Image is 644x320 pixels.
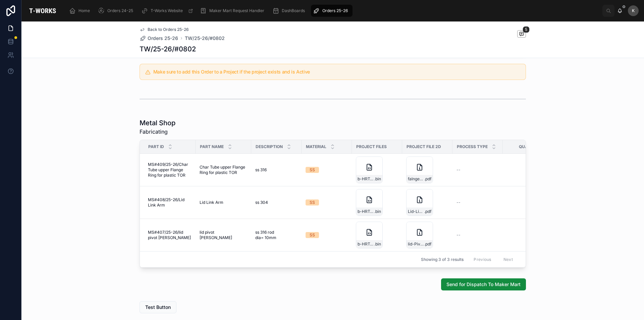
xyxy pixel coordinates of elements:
span: falnge-ring-for-plastic-Tor [408,176,424,182]
img: App logo [27,5,58,16]
span: DashBoards [282,8,305,13]
span: Material [306,144,326,149]
h5: Make sure to add this Order to a Project if the project exists and is Active [153,70,520,74]
a: Orders 24-25 [96,5,138,17]
div: SS [310,232,315,238]
a: Orders 25-26 [140,35,178,42]
span: Test Button [145,304,171,311]
span: Char Tube upper Flange Ring for plastic TOR [200,165,247,175]
span: .bin [374,176,381,182]
span: b-HRT_V2.x_Lid-link-arm [358,209,374,214]
span: Part ID [148,144,164,149]
span: K [632,8,635,13]
span: 1 [507,167,549,173]
span: ss 316 [255,167,267,173]
button: 5 [517,30,526,39]
span: Back to Orders 25-26 [148,27,189,32]
span: Showing 3 of 3 results [421,257,464,262]
span: Description [256,144,283,149]
span: .pdf [424,176,431,182]
span: -- [457,167,461,173]
span: Lid Link Arm [200,200,223,205]
span: Orders 24-25 [107,8,133,13]
a: Back to Orders 25-26 [140,27,189,32]
div: scrollable content [64,3,602,18]
span: ss 304 [255,200,268,205]
span: Home [78,8,90,13]
span: 5 [523,26,530,33]
span: Project File 2D [407,144,441,149]
span: Orders 25-26 [322,8,348,13]
span: lid-Pivot-Rod [408,241,424,247]
span: 3 [507,232,549,238]
span: Lid-Link-Arm [408,209,424,214]
span: MS#408/25-26/Lid Link Arm [148,197,192,208]
span: Maker Mart Request Handler [209,8,264,13]
span: .bin [374,209,381,214]
h1: Metal Shop [140,118,175,128]
span: T-Works Website [151,8,183,13]
span: 2 [507,200,549,205]
span: .bin [374,241,381,247]
a: Maker Mart Request Handler [198,5,269,17]
span: .pdf [424,241,431,247]
a: T-Works Website [139,5,197,17]
a: TW/25-26/#0802 [185,35,225,42]
span: -- [457,200,461,205]
a: Orders 25-26 [311,5,353,17]
div: SS [310,167,315,173]
div: SS [310,199,315,205]
span: Quantity [519,144,540,149]
span: -- [457,232,461,238]
span: ss 316 rod dia= 10mm [255,230,296,240]
span: .pdf [424,209,431,214]
span: lid pivot [PERSON_NAME] [200,230,247,240]
a: DashBoards [270,5,310,17]
h1: TW/25-26/#0802 [140,44,196,54]
span: Project Files [356,144,387,149]
span: b-HRT_V2.x_Char-tube-upper-flange-ring-for-Plastic-TOR [358,176,374,182]
button: Send for Dispatch To Maker Mart [441,278,526,290]
a: Home [67,5,95,17]
button: Test Button [140,301,176,313]
span: Fabricating [140,128,175,136]
span: Part Name [200,144,224,149]
span: MS#409/25-26/Char Tube upper Flange Ring for plastic TOR [148,162,192,178]
span: MS#407/25-26/lid pivot [PERSON_NAME] [148,230,192,240]
span: b-HRT_V2.x_Lid-pivot-rod [358,241,374,247]
span: Orders 25-26 [148,35,178,42]
span: Process Type [457,144,488,149]
span: Send for Dispatch To Maker Mart [446,281,521,288]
